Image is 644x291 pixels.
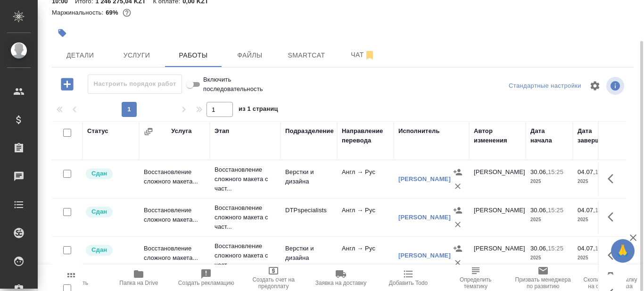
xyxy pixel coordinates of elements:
button: Удалить [451,179,465,193]
p: 2025 [578,253,615,263]
button: Создать рекламацию [173,265,240,291]
svg: Отписаться [364,50,375,61]
button: Здесь прячутся важные кнопки [602,206,625,228]
div: Подразделение [285,126,334,136]
button: 51038.31 RUB; [121,7,133,19]
p: 2025 [530,215,568,224]
p: Маржинальность: [52,9,106,16]
p: Восстановление сложного макета с част... [215,165,276,193]
td: Восстановление сложного макета... [139,163,210,196]
p: 10:00 [595,168,611,175]
button: Здесь прячутся важные кнопки [602,167,625,190]
p: Сдан [91,169,107,178]
div: Этап [215,126,229,136]
p: 15:25 [548,245,563,252]
span: Скопировать ссылку на оценку заказа [582,276,638,290]
div: Менеджер проверил работу исполнителя, передает ее на следующий этап [85,167,134,180]
p: 69% [106,9,120,16]
td: Англ → Рус [337,201,394,234]
button: Удалить [451,256,465,270]
p: 30.06, [530,207,548,214]
span: Посмотреть информацию [606,77,626,95]
p: Восстановление сложного макета с част... [215,203,276,232]
span: Настроить таблицу [584,75,606,97]
div: Менеджер проверил работу исполнителя, передает ее на следующий этап [85,244,134,257]
button: Назначить [451,241,465,256]
div: Исполнитель [398,126,440,136]
button: Скопировать ссылку на оценку заказа [577,265,644,291]
td: Восстановление сложного макета... [139,201,210,234]
td: Восстановление сложного макета... [139,239,210,272]
button: Заявка на доставку [307,265,375,291]
td: DTPspecialists [281,201,337,234]
button: Призвать менеджера по развитию [509,265,577,291]
button: 🙏 [611,239,635,263]
td: Верстки и дизайна [281,239,337,272]
p: 2025 [530,253,568,263]
p: Сдан [91,245,107,255]
p: 10:00 [595,245,611,252]
p: 2025 [578,177,615,186]
div: Автор изменения [474,126,521,145]
span: Заявка на доставку [315,280,366,286]
p: 15:25 [548,207,563,214]
td: [PERSON_NAME] [469,239,526,272]
button: Назначить [451,165,465,179]
p: Сдан [91,207,107,216]
button: Здесь прячутся важные кнопки [602,244,625,266]
div: split button [506,79,584,93]
td: [PERSON_NAME] [469,163,526,196]
span: 🙏 [615,241,631,261]
td: Англ → Рус [337,239,394,272]
span: из 1 страниц [239,103,278,117]
span: Файлы [227,50,272,61]
div: Направление перевода [342,126,389,145]
span: Чат [340,49,386,61]
button: Добавить Todo [374,265,442,291]
span: Папка на Drive [119,280,158,286]
span: Работы [171,50,216,61]
div: Менеджер проверил работу исполнителя, передает ее на следующий этап [85,206,134,218]
span: Создать счет на предоплату [246,276,302,290]
a: [PERSON_NAME] [398,214,451,221]
div: Услуга [171,126,191,136]
p: 30.06, [530,168,548,175]
p: 10:00 [595,207,611,214]
p: 04.07, [578,207,595,214]
td: Верстки и дизайна [281,163,337,196]
p: Восстановление сложного макета с част... [215,241,276,270]
td: [PERSON_NAME] [469,201,526,234]
p: 2025 [530,177,568,186]
p: 04.07, [578,168,595,175]
p: 30.06, [530,245,548,252]
span: Призвать менеджера по развитию [515,276,571,290]
span: Включить последовательность [203,75,263,94]
a: [PERSON_NAME] [398,252,451,259]
div: Дата завершения [578,126,615,145]
button: Добавить работу [54,75,80,94]
button: Сгруппировать [144,127,153,136]
button: Определить тематику [442,265,509,291]
span: Smartcat [284,50,329,61]
span: Определить тематику [447,276,504,290]
span: Создать рекламацию [178,280,234,286]
span: Услуги [114,50,159,61]
button: Удалить [451,217,465,232]
button: Создать счет на предоплату [240,265,307,291]
button: Добавить тэг [52,23,73,43]
button: Назначить [451,203,465,217]
p: 2025 [578,215,615,224]
span: Детали [58,50,103,61]
div: Статус [87,126,108,136]
p: 04.07, [578,245,595,252]
p: 15:25 [548,168,563,175]
div: Дата начала [530,126,568,145]
button: Папка на Drive [105,265,173,291]
button: Пересчитать [38,265,105,291]
span: Добавить Todo [389,280,428,286]
td: Англ → Рус [337,163,394,196]
a: [PERSON_NAME] [398,175,451,183]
